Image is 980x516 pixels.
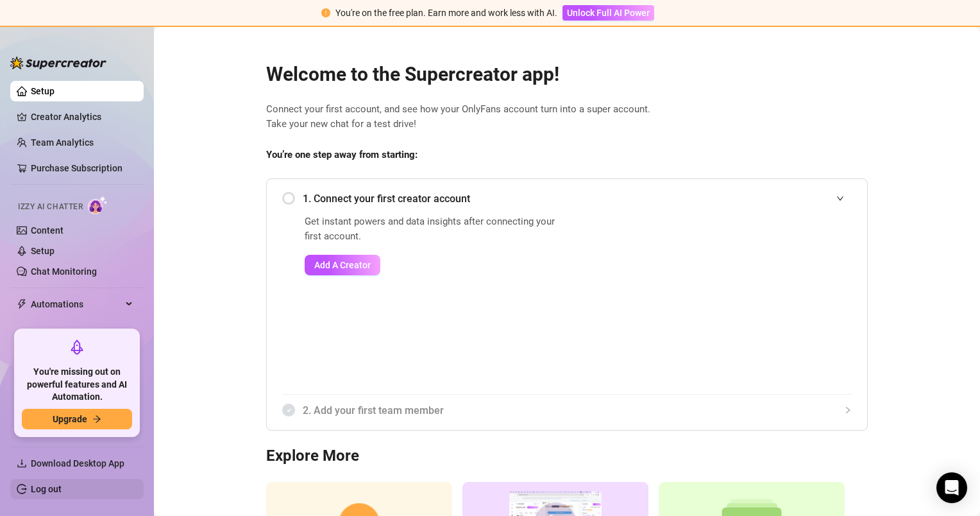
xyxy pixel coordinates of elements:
[595,214,852,379] iframe: Add Creators
[88,196,108,214] img: AI Chatter
[31,225,63,236] a: Content
[562,5,654,21] button: Unlock Full AI Power
[305,255,563,275] a: Add A Creator
[303,402,852,418] span: 2. Add your first team member
[31,294,122,314] span: Automations
[562,8,654,18] a: Unlock Full AI Power
[31,484,62,494] a: Log out
[18,201,83,213] span: Izzy AI Chatter
[31,320,122,340] span: Chat Copilot
[31,86,55,96] a: Setup
[303,191,852,207] span: 1. Connect your first creator account
[282,395,852,426] div: 2. Add your first team member
[22,409,132,429] button: Upgradearrow-right
[17,458,27,469] span: download
[31,107,133,127] a: Creator Analytics
[17,299,27,309] span: thunderbolt
[31,266,97,277] a: Chat Monitoring
[31,137,94,148] a: Team Analytics
[22,366,132,404] span: You're missing out on powerful features and AI Automation.
[305,255,380,275] button: Add A Creator
[69,340,85,355] span: rocket
[31,246,55,256] a: Setup
[10,56,106,69] img: logo-BBDzfeDw.svg
[266,102,868,132] span: Connect your first account, and see how your OnlyFans account turn into a super account. Take you...
[321,8,330,17] span: exclamation-circle
[92,415,101,424] span: arrow-right
[282,183,852,214] div: 1. Connect your first creator account
[567,8,650,18] span: Unlock Full AI Power
[314,260,371,270] span: Add A Creator
[266,446,868,467] h3: Explore More
[335,8,557,18] span: You're on the free plan. Earn more and work less with AI.
[836,194,844,202] span: expanded
[305,214,563,245] span: Get instant powers and data insights after connecting your first account.
[266,62,868,87] h2: Welcome to the Supercreator app!
[31,158,133,178] a: Purchase Subscription
[31,458,124,469] span: Download Desktop App
[844,406,852,414] span: collapsed
[53,414,87,424] span: Upgrade
[936,472,967,503] div: Open Intercom Messenger
[266,149,418,160] strong: You’re one step away from starting:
